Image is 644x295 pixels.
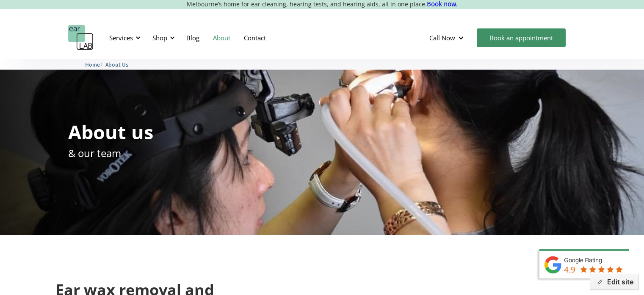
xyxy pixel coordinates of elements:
[477,28,566,47] a: Book an appointment
[85,60,100,68] a: Home
[68,146,121,160] p: & our team
[147,25,177,51] div: Shop
[104,25,143,51] div: Services
[152,34,167,42] div: Shop
[429,34,455,42] div: Call Now
[105,62,128,68] span: About Us
[590,274,639,290] button: Edit site
[68,122,153,141] h1: About us
[423,25,473,51] div: Call Now
[206,25,237,50] a: About
[180,25,206,50] a: Blog
[85,62,100,68] span: Home
[109,34,133,42] div: Services
[237,25,273,50] a: Contact
[85,60,105,69] li: 〉
[68,25,94,51] a: home
[105,60,128,68] a: About Us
